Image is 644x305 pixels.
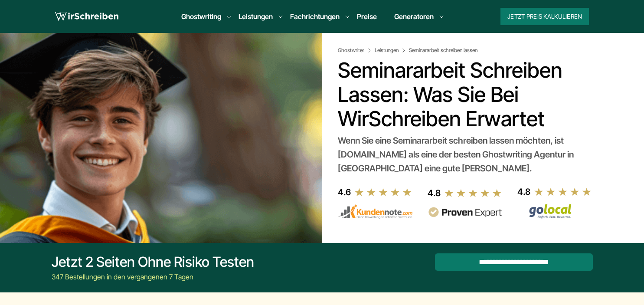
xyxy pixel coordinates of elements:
[239,11,273,22] a: Leistungen
[428,207,502,218] img: provenexpert reviews
[290,11,340,22] a: Fachrichtungen
[52,272,254,282] div: 347 Bestellungen in den vergangenen 7 Tagen
[428,186,441,200] div: 4.8
[338,134,589,175] div: Wenn Sie eine Seminararbeit schreiben lassen möchten, ist [DOMAIN_NAME] als eine der besten Ghost...
[55,10,118,23] img: logo wirschreiben
[338,185,351,199] div: 4.6
[517,185,530,199] div: 4.8
[444,188,502,198] img: stars
[338,58,589,131] h1: Seminararbeit schreiben lassen: Was Sie bei WirSchreiben erwartet
[357,12,377,21] a: Preise
[394,11,434,22] a: Generatoren
[500,8,589,25] button: Jetzt Preis kalkulieren
[534,187,592,197] img: stars
[375,47,407,54] a: Leistungen
[354,187,412,197] img: stars
[338,204,412,219] img: kundennote
[517,203,592,219] img: Wirschreiben Bewertungen
[338,47,373,54] a: Ghostwriter
[409,47,477,54] span: Seminararbeit schreiben lassen
[181,11,221,22] a: Ghostwriting
[52,253,254,271] div: Jetzt 2 Seiten ohne Risiko testen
